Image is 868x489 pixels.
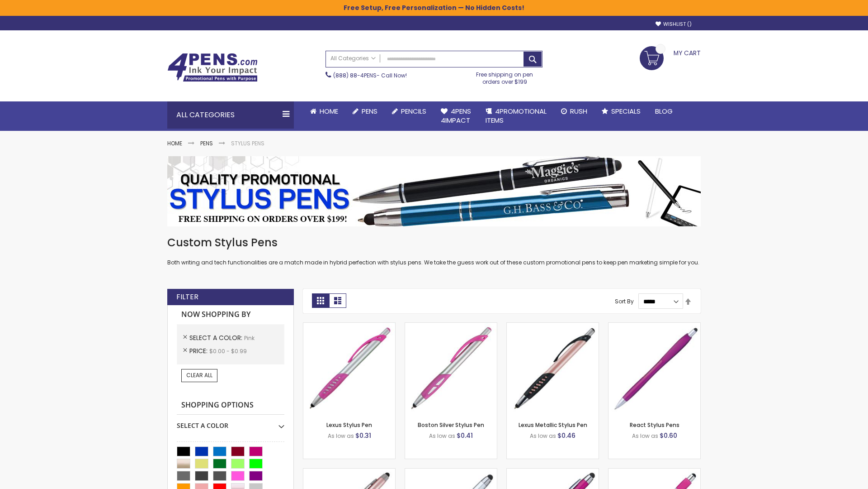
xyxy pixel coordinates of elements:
[441,106,471,125] span: 4Pens 4impact
[557,431,576,440] span: $0.46
[167,235,701,267] div: Both writing and tech functionalities are a match made in hybrid perfection with stylus pens. We ...
[554,101,594,121] a: Rush
[303,322,395,330] a: Lexus Stylus Pen-Pink
[609,323,700,415] img: React Stylus Pens-Pink
[186,371,212,379] span: Clear All
[530,432,556,440] span: As low as
[457,431,473,440] span: $0.41
[405,323,497,415] img: Boston Silver Stylus Pen-Pink
[660,431,677,440] span: $0.60
[486,106,547,125] span: 4PROMOTIONAL ITEMS
[177,305,284,324] strong: Now Shopping by
[303,468,395,476] a: Lory Metallic Stylus Pen-Pink
[355,431,371,440] span: $0.31
[405,322,497,330] a: Boston Silver Stylus Pen-Pink
[189,346,209,355] span: Price
[611,106,641,116] span: Specials
[507,323,599,415] img: Lexus Metallic Stylus Pen-Pink
[333,72,407,79] span: - Call Now!
[328,432,354,440] span: As low as
[177,415,284,430] div: Select A Color
[181,369,217,382] a: Clear All
[401,106,426,116] span: Pencils
[326,51,380,66] a: All Categories
[609,322,700,330] a: React Stylus Pens-Pink
[209,347,247,355] span: $0.00 - $0.99
[167,156,701,226] img: Stylus Pens
[570,106,587,116] span: Rush
[519,421,587,429] a: Lexus Metallic Stylus Pen
[594,101,648,121] a: Specials
[167,235,701,250] h1: Custom Stylus Pens
[200,139,213,147] a: Pens
[167,101,294,129] div: All Categories
[434,101,478,131] a: 4Pens4impact
[385,101,434,121] a: Pencils
[405,468,497,476] a: Silver Cool Grip Stylus Pen-Pink
[303,101,345,121] a: Home
[507,322,599,330] a: Lexus Metallic Stylus Pen-Pink
[244,334,255,342] span: Pink
[326,421,372,429] a: Lexus Stylus Pen
[609,468,700,476] a: Pearl Element Stylus Pens-Pink
[189,333,244,342] span: Select A Color
[507,468,599,476] a: Metallic Cool Grip Stylus Pen-Pink
[167,139,182,147] a: Home
[303,323,395,415] img: Lexus Stylus Pen-Pink
[478,101,554,131] a: 4PROMOTIONALITEMS
[362,106,377,116] span: Pens
[312,293,329,308] strong: Grid
[467,67,543,86] div: Free shipping on pen orders over $199
[655,106,673,116] span: Blog
[418,421,484,429] a: Boston Silver Stylus Pen
[176,292,198,302] strong: Filter
[177,396,284,415] strong: Shopping Options
[648,101,680,121] a: Blog
[630,421,679,429] a: React Stylus Pens
[429,432,455,440] span: As low as
[333,72,377,79] a: (888) 88-4PENS
[632,432,658,440] span: As low as
[615,297,634,305] label: Sort By
[345,101,385,121] a: Pens
[167,53,258,82] img: 4Pens Custom Pens and Promotional Products
[656,21,692,28] a: Wishlist
[231,139,264,147] strong: Stylus Pens
[320,106,338,116] span: Home
[330,55,376,62] span: All Categories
